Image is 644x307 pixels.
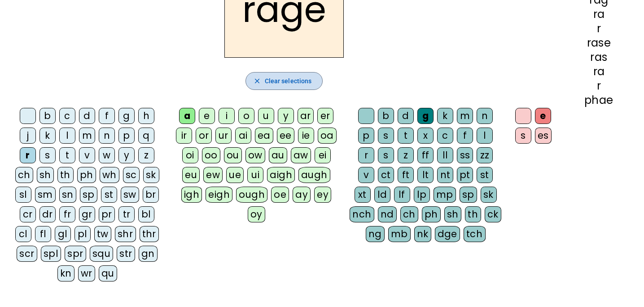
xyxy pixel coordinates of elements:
div: er [317,108,333,124]
div: f [99,108,115,124]
div: fr [59,206,75,222]
div: ph [422,206,441,222]
div: ay [293,187,311,203]
div: sm [35,187,56,203]
div: n [99,128,115,144]
div: gn [139,246,158,262]
div: s [39,147,56,163]
div: m [457,108,473,124]
div: cr [20,206,36,222]
div: q [138,128,154,144]
div: b [378,108,394,124]
div: wr [78,265,95,281]
div: ee [277,128,294,144]
div: squ [90,246,114,262]
div: oi [182,147,198,163]
div: k [39,128,56,144]
div: j [20,128,36,144]
div: f [457,128,473,144]
div: ar [298,108,314,124]
div: ir [176,128,192,144]
div: t [398,128,414,144]
div: lp [414,187,430,203]
div: l [477,128,493,144]
div: b [39,108,56,124]
div: ie [298,128,314,144]
div: ei [315,147,331,163]
div: c [59,108,75,124]
div: r [568,23,630,34]
div: a [179,108,195,124]
div: ai [235,128,251,144]
div: ck [485,206,501,222]
div: e [535,108,551,124]
div: dge [435,226,460,242]
div: ft [398,167,414,183]
div: gr [79,206,95,222]
div: nd [378,206,397,222]
div: d [79,108,95,124]
div: pt [457,167,473,183]
div: sp [80,187,97,203]
div: shr [115,226,136,242]
div: fl [35,226,51,242]
div: e [199,108,215,124]
div: oe [271,187,289,203]
div: nch [350,206,374,222]
div: nt [437,167,453,183]
div: cl [15,226,31,242]
div: ch [15,167,33,183]
div: h [138,108,154,124]
button: Clear selections [245,72,323,90]
div: ue [226,167,244,183]
div: sk [143,167,159,183]
div: sl [15,187,31,203]
div: qu [99,265,117,281]
div: ras [568,52,630,63]
div: phae [568,95,630,106]
div: z [138,147,154,163]
div: ss [457,147,473,163]
div: ur [215,128,232,144]
div: c [437,128,453,144]
div: ea [255,128,273,144]
div: y [278,108,294,124]
div: tr [118,206,135,222]
div: lt [417,167,434,183]
div: o [238,108,254,124]
div: m [79,128,95,144]
div: r [568,81,630,91]
div: th [57,167,74,183]
div: mp [434,187,456,203]
div: g [417,108,434,124]
div: tch [464,226,486,242]
div: eigh [206,187,232,203]
div: ra [568,9,630,20]
div: rase [568,38,630,48]
div: l [59,128,75,144]
div: str [117,246,135,262]
div: aw [291,147,311,163]
div: s [378,128,394,144]
div: ra [568,66,630,77]
div: r [358,147,374,163]
div: s [378,147,394,163]
div: oy [248,206,265,222]
div: v [358,167,374,183]
div: pl [74,226,91,242]
div: sc [123,167,140,183]
div: eu [182,167,200,183]
div: ph [77,167,96,183]
div: or [196,128,212,144]
div: sw [121,187,139,203]
div: kn [57,265,74,281]
div: es [535,128,552,144]
div: augh [298,167,330,183]
div: spl [41,246,61,262]
div: sn [59,187,76,203]
div: sk [481,187,497,203]
div: ou [224,147,242,163]
div: u [258,108,274,124]
div: ll [437,147,453,163]
div: nk [414,226,431,242]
